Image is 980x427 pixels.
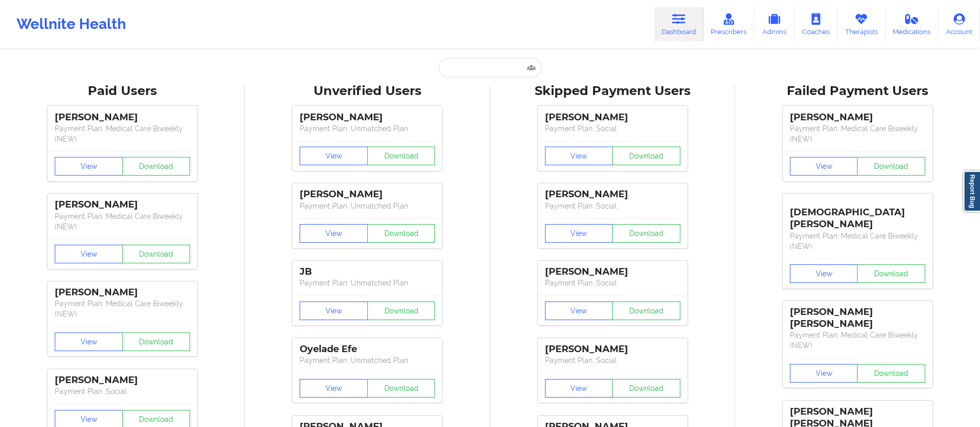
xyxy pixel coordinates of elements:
[300,302,368,320] button: View
[55,386,190,397] p: Payment Plan : Social
[612,147,680,165] button: Download
[938,7,980,41] a: Account
[122,245,191,263] button: Download
[300,147,368,165] button: View
[300,379,368,398] button: View
[545,112,680,123] div: [PERSON_NAME]
[55,298,190,319] p: Payment Plan : Medical Care Biweekly (NEW)
[545,123,680,134] p: Payment Plan : Social
[300,266,435,278] div: JB
[795,7,837,41] a: Coaches
[55,157,123,176] button: View
[55,374,190,386] div: [PERSON_NAME]
[300,123,435,134] p: Payment Plan : Unmatched Plan
[55,211,190,232] p: Payment Plan : Medical Care Biweekly (NEW)
[790,112,925,123] div: [PERSON_NAME]
[790,157,858,176] button: View
[612,224,680,243] button: Download
[545,278,680,288] p: Payment Plan : Social
[612,379,680,398] button: Download
[857,157,925,176] button: Download
[790,306,925,330] div: [PERSON_NAME] [PERSON_NAME]
[367,224,435,243] button: Download
[55,199,190,211] div: [PERSON_NAME]
[837,7,885,41] a: Therapists
[300,278,435,288] p: Payment Plan : Unmatched Plan
[300,201,435,211] p: Payment Plan : Unmatched Plan
[252,83,483,99] div: Unverified Users
[704,7,755,41] a: Prescribers
[55,112,190,123] div: [PERSON_NAME]
[300,188,435,200] div: [PERSON_NAME]
[654,7,704,41] a: Dashboard
[885,7,939,41] a: Medications
[300,112,435,123] div: [PERSON_NAME]
[122,157,191,176] button: Download
[367,147,435,165] button: Download
[497,83,728,99] div: Skipped Payment Users
[367,302,435,320] button: Download
[545,355,680,366] p: Payment Plan : Social
[790,231,925,251] p: Payment Plan : Medical Care Biweekly (NEW)
[55,123,190,144] p: Payment Plan : Medical Care Biweekly (NEW)
[742,83,973,99] div: Failed Payment Users
[545,343,680,355] div: [PERSON_NAME]
[790,264,858,283] button: View
[300,343,435,355] div: Oyelade Efe
[857,264,925,283] button: Download
[545,147,613,165] button: View
[790,123,925,144] p: Payment Plan : Medical Care Biweekly (NEW)
[300,355,435,366] p: Payment Plan : Unmatched Plan
[790,330,925,351] p: Payment Plan : Medical Care Biweekly (NEW)
[612,302,680,320] button: Download
[545,224,613,243] button: View
[790,199,925,230] div: [DEMOGRAPHIC_DATA][PERSON_NAME]
[55,287,190,298] div: [PERSON_NAME]
[55,333,123,351] button: View
[55,245,123,263] button: View
[545,302,613,320] button: View
[545,188,680,200] div: [PERSON_NAME]
[790,364,858,383] button: View
[545,266,680,278] div: [PERSON_NAME]
[857,364,925,383] button: Download
[367,379,435,398] button: Download
[545,201,680,211] p: Payment Plan : Social
[300,224,368,243] button: View
[122,333,191,351] button: Download
[7,83,238,99] div: Paid Users
[754,7,795,41] a: Admins
[963,171,980,212] a: Report Bug
[545,379,613,398] button: View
